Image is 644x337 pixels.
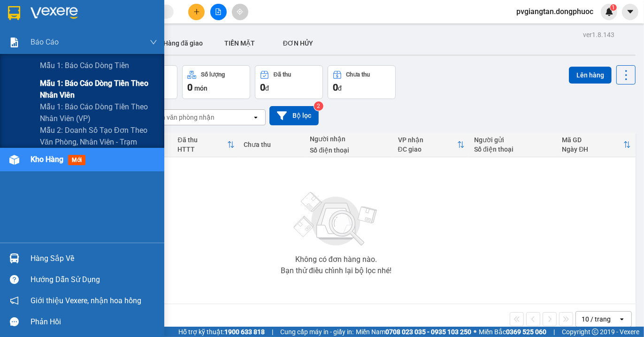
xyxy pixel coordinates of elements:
span: ĐƠN HỦY [283,39,313,47]
span: 1 [612,4,615,11]
div: Không có đơn hàng nào. [295,256,377,263]
div: Chọn văn phòng nhận [150,113,215,122]
span: Báo cáo [31,36,59,48]
div: ĐC giao [398,146,457,153]
span: question-circle [10,275,19,284]
span: mới [68,155,85,165]
span: 01 Võ Văn Truyện, KP.1, Phường 2 [74,28,129,40]
div: Hàng sắp về [31,252,157,266]
span: Cung cấp máy in - giấy in: [280,327,353,337]
strong: 1900 633 818 [224,328,265,336]
span: notification [10,296,19,305]
span: In ngày: [3,68,57,74]
span: VPGT1209250005 [47,60,99,67]
span: ⚪️ [474,330,476,334]
span: caret-down [626,8,635,16]
span: Hotline: 19001152 [74,42,115,47]
strong: ĐỒNG PHƯỚC [74,5,129,13]
span: đ [338,84,342,92]
button: Lên hàng [569,67,612,84]
span: pvgiangtan.dongphuoc [509,6,601,17]
span: Mẫu 2: Doanh số tạo đơn theo Văn phòng, nhân viên - Trạm [40,124,157,148]
strong: 0708 023 035 - 0935 103 250 [385,328,471,336]
th: Toggle SortBy [393,132,469,157]
span: file-add [215,8,222,15]
div: Số điện thoại [310,146,388,154]
div: ver 1.8.143 [583,30,614,40]
span: | [272,327,273,337]
span: Miền Nam [356,327,471,337]
button: file-add [210,4,227,20]
span: message [10,317,19,326]
button: Chưa thu0đ [328,65,396,99]
img: warehouse-icon [9,253,19,263]
div: Mã GD [562,136,623,144]
span: copyright [592,329,598,335]
button: Hàng đã giao [156,32,210,54]
span: Bến xe [GEOGRAPHIC_DATA] [74,15,126,27]
div: VP nhận [398,136,457,144]
span: Mẫu 1: Báo cáo dòng tiền theo nhân viên (VP) [40,101,157,124]
span: Giới thiệu Vexere, nhận hoa hồng [31,295,141,306]
button: aim [232,4,248,20]
div: Chưa thu [244,141,301,148]
sup: 1 [610,4,617,11]
button: Bộ lọc [269,106,319,125]
div: Số lượng [201,71,225,78]
span: down [150,38,157,46]
button: Số lượng0món [182,65,250,99]
div: Bạn thử điều chỉnh lại bộ lọc nhé! [281,267,391,275]
div: Hướng dẫn sử dụng [31,273,157,287]
span: | [553,327,555,337]
sup: 2 [314,101,323,111]
span: 14:54:21 [DATE] [21,68,57,74]
span: món [194,84,207,92]
img: icon-new-feature [605,8,613,16]
svg: open [252,114,260,121]
span: 0 [187,82,192,93]
div: HTTT [178,146,227,153]
span: TIỀN MẶT [224,39,255,47]
div: Chưa thu [346,71,370,78]
div: Đã thu [274,71,291,78]
span: đ [265,84,269,92]
img: logo [3,6,45,47]
button: plus [188,4,205,20]
span: Miền Bắc [479,327,546,337]
span: Kho hàng [31,155,63,164]
span: ----------------------------------------- [25,51,115,58]
div: Đã thu [178,136,227,144]
img: svg+xml;base64,PHN2ZyBjbGFzcz0ibGlzdC1wbHVnX19zdmciIHhtbG5zPSJodHRwOi8vd3d3LnczLm9yZy8yMDAwL3N2Zy... [289,186,383,252]
button: Đã thu0đ [255,65,323,99]
span: 0 [333,82,338,93]
svg: open [618,315,626,323]
span: aim [237,8,243,15]
span: Hỗ trợ kỹ thuật: [178,327,265,337]
div: Người nhận [310,135,388,143]
div: 10 / trang [582,314,611,324]
div: Ngày ĐH [562,146,623,153]
th: Toggle SortBy [558,132,636,157]
span: 0 [260,82,265,93]
span: Mẫu 1: Báo cáo dòng tiền theo nhân viên [40,77,157,101]
strong: 0369 525 060 [506,328,546,336]
th: Toggle SortBy [173,132,239,157]
img: solution-icon [9,38,19,47]
button: caret-down [622,4,638,20]
div: Người gửi [474,136,552,144]
div: Số điện thoại [474,146,552,153]
span: [PERSON_NAME]: [3,61,99,66]
img: logo-vxr [8,6,20,20]
span: Mẫu 1: Báo cáo dòng tiền [40,60,129,71]
span: plus [193,8,200,15]
div: Phản hồi [31,315,157,329]
img: warehouse-icon [9,155,19,165]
